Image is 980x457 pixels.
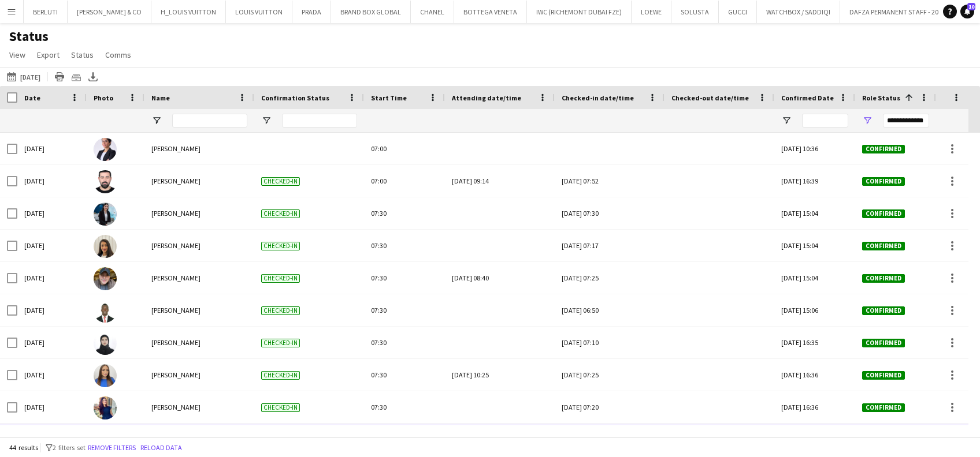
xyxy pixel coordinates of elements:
[32,47,64,62] a: Export
[17,359,87,391] div: [DATE]
[94,235,117,258] img: Pooneh Zarnegar
[802,114,848,128] input: Confirmed Date Filter Input
[17,262,87,294] div: [DATE]
[71,50,94,60] span: Status
[632,1,671,23] button: LOEWE
[17,165,87,197] div: [DATE]
[862,93,900,102] span: Role Status
[364,230,445,261] div: 07:30
[17,424,87,455] div: [DATE]
[86,441,138,454] button: Remove filters
[17,230,87,261] div: [DATE]
[774,424,855,455] div: [DATE] 16:35
[452,93,521,102] span: Attending date/time
[261,115,272,126] button: Open Filter Menu
[757,1,840,23] button: WATCHBOX / SADDIQI
[331,1,411,23] button: BRAND BOX GLOBAL
[151,144,201,153] span: [PERSON_NAME]
[774,197,855,229] div: [DATE] 15:04
[862,339,905,347] span: Confirmed
[151,274,201,282] span: [PERSON_NAME]
[68,1,151,23] button: [PERSON_NAME] & CO
[967,3,975,10] span: 10
[774,327,855,358] div: [DATE] 16:35
[562,262,658,294] div: [DATE] 07:25
[151,93,170,102] span: Name
[562,391,658,423] div: [DATE] 07:20
[364,133,445,164] div: 07:00
[53,443,86,452] span: 2 filters set
[151,241,201,250] span: [PERSON_NAME]
[452,262,548,294] div: [DATE] 08:40
[562,424,658,455] div: [DATE] 07:24
[17,294,87,326] div: [DATE]
[960,5,974,18] a: 10
[151,306,201,314] span: [PERSON_NAME]
[862,274,905,283] span: Confirmed
[371,93,407,102] span: Start Time
[862,403,905,412] span: Confirmed
[94,267,117,290] img: Delon Romero
[671,93,749,102] span: Checked-out date/time
[562,197,658,229] div: [DATE] 07:30
[862,145,905,153] span: Confirmed
[261,339,300,347] span: Checked-in
[862,306,905,315] span: Confirmed
[862,177,905,186] span: Confirmed
[17,327,87,358] div: [DATE]
[151,209,201,218] span: [PERSON_NAME]
[562,93,634,102] span: Checked-in date/time
[454,1,527,23] button: BOTTEGA VENETA
[774,133,855,164] div: [DATE] 10:36
[105,50,131,60] span: Comms
[86,70,100,84] app-action-btn: Export XLSX
[261,274,300,283] span: Checked-in
[94,396,117,419] img: Aya Abdeen
[364,327,445,358] div: 07:30
[94,203,117,226] img: Jida Alimadi
[9,50,25,60] span: View
[151,403,201,411] span: [PERSON_NAME]
[261,306,300,315] span: Checked-in
[364,424,445,455] div: 07:30
[774,294,855,326] div: [DATE] 15:06
[261,93,329,102] span: Confirmation Status
[94,332,117,355] img: Aysha Salha
[94,138,117,161] img: Pegah Safdari
[37,50,60,60] span: Export
[364,197,445,229] div: 07:30
[862,209,905,218] span: Confirmed
[151,1,226,23] button: H_LOUIS VUITTON
[17,197,87,229] div: [DATE]
[774,391,855,423] div: [DATE] 16:36
[411,1,454,23] button: CHANEL
[862,242,905,250] span: Confirmed
[151,115,162,126] button: Open Filter Menu
[138,441,184,454] button: Reload data
[840,1,971,23] button: DAFZA PERMANENT STAFF - 2019/2025
[151,338,201,347] span: [PERSON_NAME]
[719,1,757,23] button: GUCCI
[364,262,445,294] div: 07:30
[364,359,445,391] div: 07:30
[781,115,792,126] button: Open Filter Menu
[527,1,632,23] button: IWC (RICHEMONT DUBAI FZE)
[292,1,331,23] button: PRADA
[562,327,658,358] div: [DATE] 07:10
[562,359,658,391] div: [DATE] 07:25
[66,47,98,62] a: Status
[452,359,548,391] div: [DATE] 10:25
[261,403,300,412] span: Checked-in
[364,294,445,326] div: 07:30
[24,93,40,102] span: Date
[364,391,445,423] div: 07:30
[226,1,292,23] button: LOUIS VUITTON
[17,133,87,164] div: [DATE]
[151,177,201,185] span: [PERSON_NAME]
[5,70,43,84] button: [DATE]
[17,391,87,423] div: [DATE]
[261,209,300,218] span: Checked-in
[101,47,136,62] a: Comms
[94,364,117,387] img: Emna Hamdani
[69,70,83,84] app-action-btn: Crew files as ZIP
